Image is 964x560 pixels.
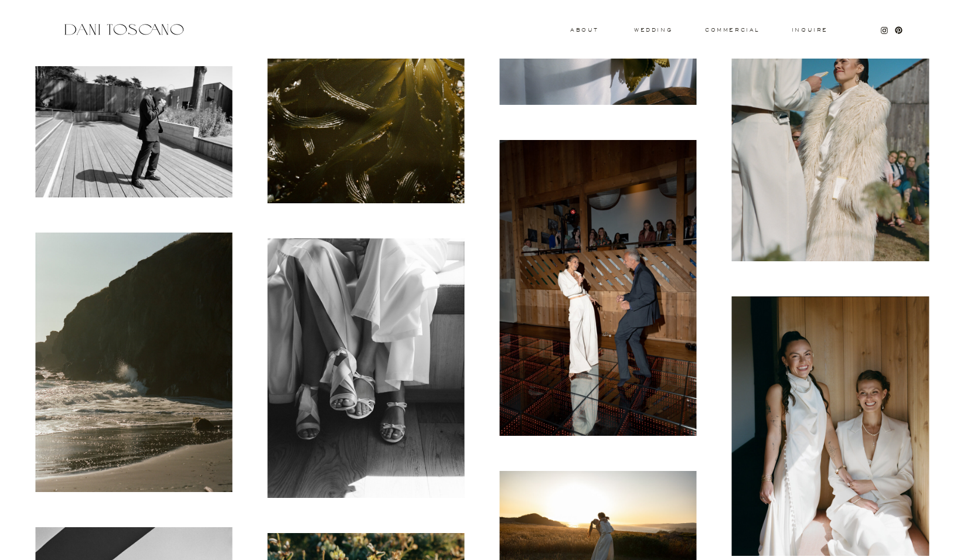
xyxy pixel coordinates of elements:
[570,28,596,32] a: About
[791,28,829,33] a: Inquire
[634,28,672,32] a: wedding
[705,28,759,32] a: commercial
